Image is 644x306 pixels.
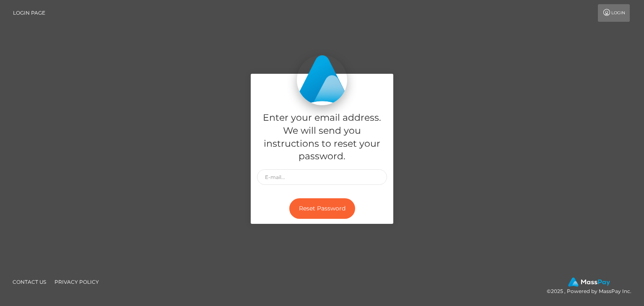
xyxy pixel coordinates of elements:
button: Reset Password [289,198,355,219]
img: MassPay [568,277,610,287]
div: © 2025 , Powered by MassPay Inc. [547,277,638,296]
a: Login Page [13,4,45,22]
a: Contact Us [9,275,49,288]
a: Privacy Policy [51,275,102,288]
a: Login [598,4,630,22]
img: MassPay Login [297,55,347,105]
h5: Enter your email address. We will send you instructions to reset your password. [257,112,387,163]
input: E-mail... [257,169,387,185]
